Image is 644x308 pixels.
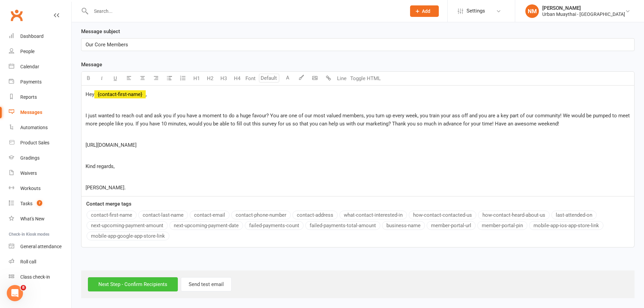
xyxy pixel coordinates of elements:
div: Roll call [20,259,36,264]
div: Payments [20,79,42,85]
a: Dashboard [9,29,71,44]
button: H2 [203,72,217,85]
a: Product Sales [9,135,71,150]
a: Messages [9,105,71,120]
span: Hey [86,91,94,97]
label: Message [81,61,102,69]
div: Waivers [20,170,37,176]
a: Calendar [9,59,71,74]
div: Calendar [20,64,39,69]
input: Default [259,74,279,82]
button: contact-last-name [138,211,188,219]
a: What's New [9,211,71,227]
div: Product Sales [20,140,49,145]
button: A [281,72,294,85]
span: Settings [467,3,485,19]
button: failed-payments-total-amount [305,221,380,230]
button: mobile-app-ios-app-store-link [529,221,603,230]
span: [URL][DOMAIN_NAME] [86,142,137,148]
button: contact-email [190,211,230,219]
button: what-contact-interested-in [339,211,407,219]
span: Kind regards, [86,163,115,169]
div: Reports [20,94,37,100]
input: Next Step - Confirm Recipients [88,277,178,291]
button: next-upcoming-payment-date [169,221,243,230]
button: how-contact-heard-about-us [478,211,550,219]
button: Add [410,5,439,17]
span: , [146,91,147,97]
div: General attendance [20,244,62,249]
div: [PERSON_NAME] [542,5,625,11]
div: Urban Muaythai - [GEOGRAPHIC_DATA] [542,11,625,17]
button: contact-first-name [87,211,137,219]
label: Message subject [81,27,120,35]
button: member-portal-url [427,221,476,230]
button: H1 [190,72,203,85]
button: how-contact-contacted-us [409,211,476,219]
div: Dashboard [20,33,44,39]
div: Messages [20,110,42,115]
a: People [9,44,71,59]
div: NM [525,4,539,18]
button: Send test email [181,277,232,291]
button: mobile-app-google-app-store-link [87,232,169,240]
button: contact-address [292,211,338,219]
a: Clubworx [8,7,25,24]
div: Tasks [20,201,32,206]
label: Contact merge tags [86,200,132,208]
span: I just wanted to reach out and ask you if you have a moment to do a huge favour? You are one of o... [86,113,631,127]
div: What's New [20,216,45,221]
span: [PERSON_NAME]. [86,185,126,191]
a: Tasks 7 [9,196,71,211]
button: contact-phone-number [231,211,291,219]
button: failed-payments-count [245,221,304,230]
a: General attendance kiosk mode [9,239,71,254]
span: 8 [21,285,26,290]
input: Search... [89,6,401,16]
div: People [20,49,34,54]
button: member-portal-pin [477,221,527,230]
button: business-name [382,221,425,230]
button: Font [244,72,257,85]
a: Gradings [9,150,71,166]
button: last-attended-on [551,211,597,219]
a: Roll call [9,254,71,269]
a: Payments [9,74,71,90]
a: Automations [9,120,71,135]
iframe: Intercom live chat [7,285,23,301]
span: Our Core Members [86,42,128,48]
button: Line [335,72,349,85]
div: Class check-in [20,274,50,280]
button: next-upcoming-payment-amount [87,221,168,230]
span: 7 [37,200,42,206]
a: Reports [9,90,71,105]
a: Class kiosk mode [9,269,71,285]
span: U [114,75,117,81]
div: Automations [20,125,48,130]
button: Toggle HTML [349,72,382,85]
button: U [109,72,122,85]
div: Workouts [20,186,41,191]
button: H4 [230,72,244,85]
span: Add [422,8,430,14]
a: Workouts [9,181,71,196]
a: Waivers [9,166,71,181]
div: Gradings [20,155,40,161]
button: H3 [217,72,230,85]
